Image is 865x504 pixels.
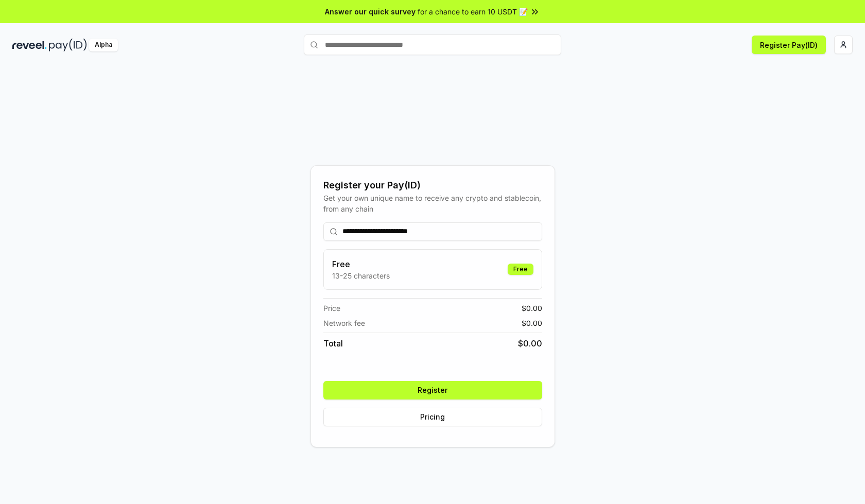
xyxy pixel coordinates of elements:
p: 13-25 characters [332,270,390,281]
span: Network fee [323,318,365,328]
span: for a chance to earn 10 USDT 📝 [418,6,528,17]
span: $ 0.00 [518,337,542,350]
button: Register Pay(ID) [752,36,826,54]
div: Register your Pay(ID) [323,178,542,193]
img: reveel_dark [12,39,47,51]
img: pay_id [49,39,87,51]
div: Free [508,264,533,275]
button: Pricing [323,408,542,426]
div: Alpha [89,39,118,51]
span: Total [323,337,343,350]
button: Register [323,381,542,399]
span: Answer our quick survey [325,6,416,17]
div: Get your own unique name to receive any crypto and stablecoin, from any chain [323,193,542,214]
span: $ 0.00 [522,303,542,314]
span: $ 0.00 [522,318,542,328]
h3: Free [332,258,390,270]
span: Price [323,303,340,314]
